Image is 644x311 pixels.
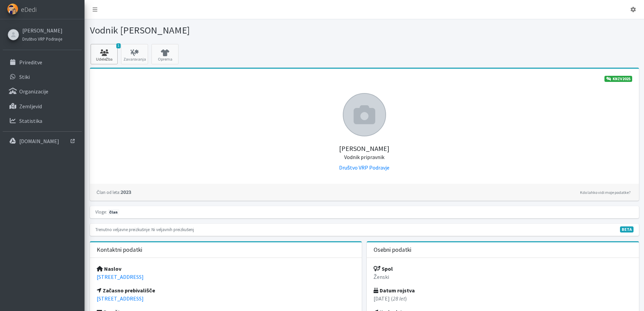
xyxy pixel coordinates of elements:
[393,295,405,302] em: 28 let
[3,134,82,148] a: [DOMAIN_NAME]
[151,227,194,232] small: Ni veljavnih preizkušenj
[97,246,142,253] h3: Kontaktni podatki
[374,273,632,281] p: Ženski
[19,138,59,145] p: [DOMAIN_NAME]
[97,295,144,302] a: [STREET_ADDRESS]
[22,35,63,43] a: Društvo VRP Podravje
[97,188,131,195] strong: 2023
[3,99,82,113] a: Zemljevid
[21,4,37,15] span: eDedi
[95,227,150,232] small: Trenutno veljavne preizkušnje:
[19,117,42,124] p: Statistika
[97,190,120,195] small: Član od leta:
[121,44,148,64] a: Zavarovanja
[116,43,121,48] span: 1
[95,209,107,215] small: Vloge:
[3,85,82,98] a: Organizacije
[19,59,42,66] p: Prireditve
[97,273,144,280] a: [STREET_ADDRESS]
[374,265,393,272] strong: Spol
[344,154,384,160] small: Vodnik pripravnik
[7,3,18,15] img: eDedi
[3,55,82,69] a: Prireditve
[97,287,156,294] strong: Začasno prebivališče
[19,103,42,110] p: Zemljevid
[578,188,632,197] a: Kdo lahko vidi moje podatke?
[620,226,634,232] span: V fazi razvoja
[604,76,632,82] a: KNZV2025
[90,24,362,36] h1: Vodnik [PERSON_NAME]
[91,44,118,64] a: 1 Udeležba
[151,44,178,64] a: Oprema
[374,287,415,294] strong: Datum rojstva
[22,36,62,42] small: Društvo VRP Podravje
[97,265,121,272] strong: Naslov
[374,246,411,253] h3: Osebni podatki
[97,136,632,161] h5: [PERSON_NAME]
[3,70,82,84] a: Stiki
[3,114,82,128] a: Statistika
[108,209,119,215] span: član
[339,164,389,171] a: Društvo VRP Podravje
[19,88,48,95] p: Organizacije
[22,26,63,35] a: [PERSON_NAME]
[374,294,632,303] p: [DATE] ( )
[19,73,30,80] p: Stiki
